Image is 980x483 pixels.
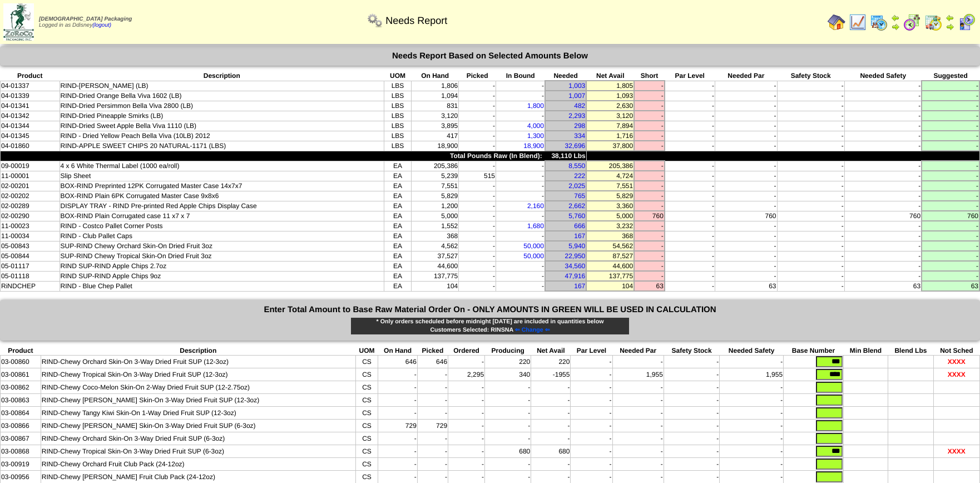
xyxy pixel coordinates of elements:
[527,102,544,110] a: 1,800
[515,327,550,333] span: ⇐ Change ⇐
[39,16,132,28] span: Logged in as Ddisney
[60,181,384,191] td: BOX-RIND Preprinted 12PK Corrugated Master Case 14x7x7
[715,191,777,201] td: -
[715,171,777,181] td: -
[586,191,634,201] td: 5,829
[459,121,496,131] td: -
[922,91,979,101] td: -
[384,271,411,281] td: EA
[777,201,844,211] td: -
[634,91,665,101] td: -
[715,221,777,231] td: -
[844,261,922,271] td: -
[844,271,922,281] td: -
[384,181,411,191] td: EA
[459,91,496,101] td: -
[844,251,922,261] td: -
[412,131,459,141] td: 417
[844,221,922,231] td: -
[586,121,634,131] td: 7,894
[412,201,459,211] td: 1,200
[496,271,545,281] td: -
[60,251,384,261] td: SUP-RIND Chewy Tropical Skin-On Dried Fruit 3oz
[586,211,634,221] td: 5,000
[634,271,665,281] td: -
[496,211,545,221] td: -
[3,3,34,41] img: zoroco-logo-small.webp
[412,221,459,231] td: 1,552
[665,101,715,111] td: -
[1,121,60,131] td: 04-01344
[384,161,411,171] td: EA
[922,71,979,81] th: Suggested
[777,191,844,201] td: -
[565,252,586,260] a: 22,950
[412,171,459,181] td: 5,239
[665,91,715,101] td: -
[777,141,844,151] td: -
[777,161,844,171] td: -
[777,181,844,191] td: -
[565,272,586,280] a: 47,916
[412,231,459,241] td: 368
[384,241,411,251] td: EA
[665,251,715,261] td: -
[828,13,845,31] img: home.gif
[946,22,954,31] img: arrowright.gif
[412,101,459,111] td: 831
[922,121,979,131] td: -
[459,261,496,271] td: -
[634,101,665,111] td: -
[634,81,665,91] td: -
[568,202,585,210] a: 2,662
[715,251,777,261] td: -
[523,142,544,150] a: 18,900
[715,121,777,131] td: -
[665,131,715,141] td: -
[715,161,777,171] td: -
[527,222,544,230] a: 1,680
[574,132,585,140] a: 334
[459,231,496,241] td: -
[586,171,634,181] td: 4,724
[496,161,545,171] td: -
[665,81,715,91] td: -
[496,171,545,181] td: -
[412,191,459,201] td: 5,829
[384,251,411,261] td: EA
[922,141,979,151] td: -
[946,13,954,22] img: arrowleft.gif
[60,211,384,221] td: BOX-RIND Plain Corrugated case 11 x7 x 7
[922,191,979,201] td: -
[634,211,665,221] td: 760
[922,231,979,241] td: -
[412,121,459,131] td: 3,895
[958,13,976,31] img: calendarcustomer.gif
[665,231,715,241] td: -
[586,81,634,91] td: 1,805
[665,141,715,151] td: -
[849,13,867,31] img: line_graph.gif
[922,171,979,181] td: -
[844,111,922,121] td: -
[60,171,384,181] td: Slip Sheet
[60,271,384,281] td: RIND SUP-RIND Apple Chips 9oz
[1,271,60,281] td: 05-01118
[568,182,585,190] a: 2,025
[715,101,777,111] td: -
[922,261,979,271] td: -
[459,161,496,171] td: -
[1,91,60,101] td: 04-01339
[665,241,715,251] td: -
[1,241,60,251] td: 05-00843
[384,261,411,271] td: EA
[586,261,634,271] td: 44,600
[634,171,665,181] td: -
[715,91,777,101] td: -
[459,251,496,261] td: -
[412,81,459,91] td: 1,806
[665,271,715,281] td: -
[924,13,942,31] img: calendarinout.gif
[574,282,585,290] a: 167
[844,131,922,141] td: -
